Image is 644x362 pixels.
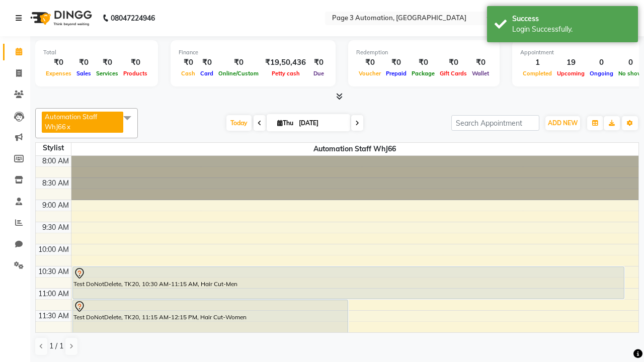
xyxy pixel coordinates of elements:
[548,119,578,127] span: ADD NEW
[409,70,437,77] span: Package
[45,113,97,131] span: Automation Staff WhJ66
[469,70,492,77] span: Wallet
[198,70,216,77] span: Card
[36,143,71,153] div: Stylist
[71,143,639,155] span: Automation Staff WhJ66
[226,115,252,131] span: Today
[554,57,587,68] div: 19
[275,119,296,127] span: Thu
[49,341,63,351] span: 1 / 1
[36,289,71,299] div: 11:00 AM
[111,4,155,32] b: 08047224946
[216,70,261,77] span: Online/Custom
[179,70,198,77] span: Cash
[437,57,469,68] div: ₹0
[40,200,71,211] div: 9:00 AM
[121,57,150,68] div: ₹0
[512,14,630,24] div: Success
[73,267,624,299] div: Test DoNotDelete, TK20, 10:30 AM-11:15 AM, Hair Cut-Men
[310,57,328,68] div: ₹0
[121,70,150,77] span: Products
[554,70,587,77] span: Upcoming
[520,70,554,77] span: Completed
[74,70,94,77] span: Sales
[94,57,121,68] div: ₹0
[437,70,469,77] span: Gift Cards
[216,57,261,68] div: ₹0
[179,57,198,68] div: ₹0
[356,57,383,68] div: ₹0
[469,57,492,68] div: ₹0
[383,57,409,68] div: ₹0
[36,244,71,255] div: 10:00 AM
[269,70,302,77] span: Petty cash
[311,70,327,77] span: Due
[36,311,71,321] div: 11:30 AM
[409,57,437,68] div: ₹0
[40,156,71,166] div: 8:00 AM
[40,178,71,189] div: 8:30 AM
[43,48,150,57] div: Total
[198,57,216,68] div: ₹0
[66,123,70,131] a: x
[356,48,492,57] div: Redemption
[94,70,121,77] span: Services
[296,116,346,131] input: 2025-10-02
[26,4,95,32] img: logo
[451,115,539,131] input: Search Appointment
[74,57,94,68] div: ₹0
[587,57,616,68] div: 0
[261,57,310,68] div: ₹19,50,436
[73,300,348,343] div: Test DoNotDelete, TK20, 11:15 AM-12:15 PM, Hair Cut-Women
[383,70,409,77] span: Prepaid
[545,116,580,130] button: ADD NEW
[36,266,71,277] div: 10:30 AM
[179,48,328,57] div: Finance
[587,70,616,77] span: Ongoing
[356,70,383,77] span: Voucher
[520,57,554,68] div: 1
[512,24,630,35] div: Login Successfully.
[43,70,74,77] span: Expenses
[43,57,74,68] div: ₹0
[40,222,71,233] div: 9:30 AM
